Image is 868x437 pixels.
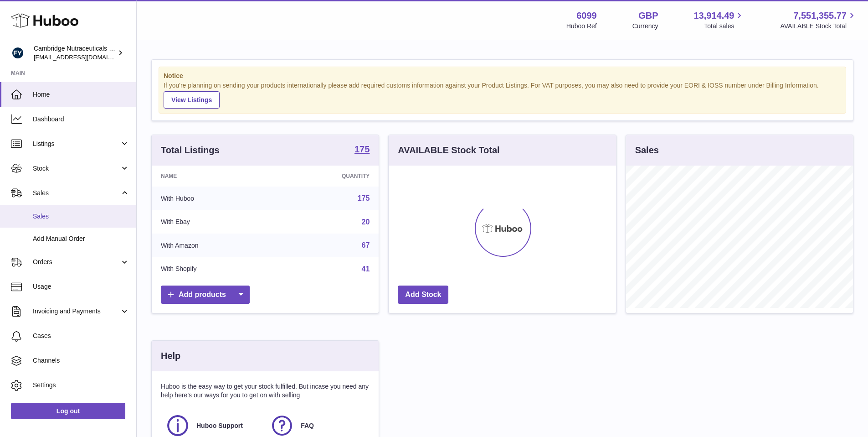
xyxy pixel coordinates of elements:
span: Usage [33,282,129,291]
span: Sales [33,212,129,221]
span: Settings [33,381,129,390]
td: With Ebay [152,210,276,234]
span: Cases [33,332,129,340]
a: 20 [362,218,370,226]
a: 13,914.49 Total sales [693,10,745,31]
a: 175 [354,145,370,156]
div: Currency [632,22,658,31]
span: Listings [33,140,120,148]
a: 67 [362,241,370,249]
a: View Listings [164,91,220,109]
span: Total sales [704,22,745,31]
th: Name [152,166,276,187]
div: If you're planning on sending your products internationally please add required customs informati... [164,81,841,109]
img: huboo@camnutra.com [11,46,25,60]
span: Dashboard [33,115,129,124]
span: Add Manual Order [33,234,129,243]
span: 13,914.49 [693,10,734,22]
p: Huboo is the easy way to get your stock fulfilled. But incase you need any help here's our ways f... [161,382,370,400]
div: Cambridge Nutraceuticals Ltd [34,44,116,62]
span: Huboo Support [196,421,243,430]
a: Add Stock [398,286,448,304]
span: Invoicing and Payments [33,307,120,316]
span: Sales [33,189,120,198]
strong: 175 [354,145,370,154]
h3: AVAILABLE Stock Total [398,144,499,156]
td: With Huboo [152,187,276,210]
strong: GBP [638,10,658,22]
strong: Notice [164,72,841,80]
a: Add products [161,286,250,304]
a: 175 [358,194,370,202]
span: Channels [33,356,129,365]
a: 41 [362,265,370,273]
span: Orders [33,258,120,266]
h3: Sales [635,144,659,156]
span: Home [33,90,129,99]
h3: Total Listings [161,144,220,156]
span: [EMAIL_ADDRESS][DOMAIN_NAME] [34,53,134,61]
td: With Shopify [152,257,276,281]
td: With Amazon [152,234,276,257]
h3: Help [161,350,180,362]
span: 7,551,355.77 [793,10,847,22]
span: Stock [33,164,120,173]
strong: 6099 [576,10,597,22]
span: AVAILABLE Stock Total [780,22,857,31]
div: Huboo Ref [566,22,597,31]
span: FAQ [301,421,314,430]
a: Log out [11,403,125,419]
a: 7,551,355.77 AVAILABLE Stock Total [780,10,857,31]
th: Quantity [276,166,379,187]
